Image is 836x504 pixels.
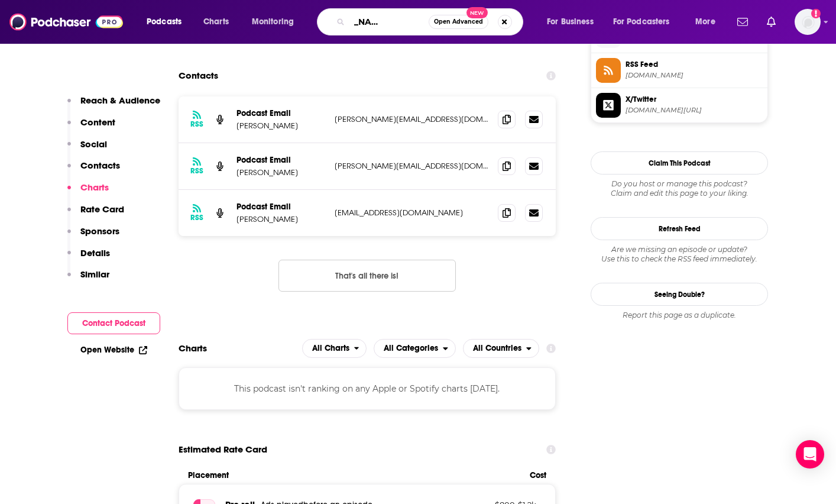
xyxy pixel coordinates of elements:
[626,59,763,70] span: RSS Feed
[80,95,160,106] p: Reach & Audience
[591,179,768,189] span: Do you host or manage this podcast?
[67,117,115,138] button: Content
[278,260,456,292] button: Nothing here.
[196,12,236,31] a: Charts
[335,114,488,124] p: [PERSON_NAME][EMAIL_ADDRESS][DOMAIN_NAME]
[466,7,488,18] span: New
[179,343,207,354] h2: Charts
[463,339,539,358] button: open menu
[605,12,687,31] button: open menu
[591,311,768,320] div: Report this page as a duplicate.
[591,151,768,175] button: Claim This Podcast
[188,470,520,480] span: Placement
[328,8,534,35] div: Search podcasts, credits, & more...
[190,213,203,222] h3: RSS
[591,217,768,240] button: Refresh Feed
[80,160,120,171] p: Contacts
[547,14,594,30] span: For Business
[67,312,160,334] button: Contact Podcast
[80,203,124,215] p: Rate Card
[236,167,325,177] p: [PERSON_NAME]
[626,94,763,105] span: X/Twitter
[795,9,821,35] span: Logged in as LoriBecker
[147,14,182,30] span: Podcasts
[67,138,107,160] button: Social
[67,182,109,203] button: Charts
[591,245,768,264] div: Are we missing an episode or update? Use this to check the RSS feed immediately.
[252,14,294,30] span: Monitoring
[687,12,730,31] button: open menu
[244,12,309,31] button: open menu
[795,9,821,35] button: Show profile menu
[695,14,715,30] span: More
[384,344,438,353] span: All Categories
[473,344,521,353] span: All Countries
[67,269,109,290] button: Similar
[67,95,160,117] button: Reach & Audience
[190,166,203,176] h3: RSS
[67,247,110,269] button: Details
[811,9,821,18] svg: Add a profile image
[335,161,488,171] p: [PERSON_NAME][EMAIL_ADDRESS][DOMAIN_NAME]
[463,339,539,358] h2: Countries
[374,339,456,358] h2: Categories
[596,58,763,83] a: RSS Feed[DOMAIN_NAME]
[236,108,325,118] p: Podcast Email
[539,12,608,31] button: open menu
[374,339,456,358] button: open menu
[335,208,488,218] p: [EMAIL_ADDRESS][DOMAIN_NAME]
[236,155,325,165] p: Podcast Email
[203,14,229,30] span: Charts
[312,344,349,353] span: All Charts
[796,440,824,469] div: Open Intercom Messenger
[80,345,147,355] a: Open Website
[762,12,780,32] a: Show notifications dropdown
[626,106,763,115] span: twitter.com/MoeRockOnline
[626,71,763,80] span: feeds.simplecast.com
[302,339,367,358] h2: Platforms
[80,269,109,280] p: Similar
[67,160,120,182] button: Contacts
[67,203,124,225] button: Rate Card
[80,182,109,193] p: Charts
[596,93,763,118] a: X/Twitter[DOMAIN_NAME][URL]
[80,138,107,150] p: Social
[9,11,123,33] img: Podchaser - Follow, Share and Rate Podcasts
[434,19,483,25] span: Open Advanced
[179,367,556,410] div: This podcast isn't ranking on any Apple or Spotify charts [DATE].
[530,470,546,480] span: Cost
[179,438,267,461] span: Estimated Rate Card
[733,12,753,32] a: Show notifications dropdown
[80,225,119,237] p: Sponsors
[591,179,768,198] div: Claim and edit this page to your liking.
[236,202,325,212] p: Podcast Email
[236,121,325,131] p: [PERSON_NAME]
[613,14,670,30] span: For Podcasters
[138,12,197,31] button: open menu
[795,9,821,35] img: User Profile
[591,283,768,306] a: Seeing Double?
[179,64,218,87] h2: Contacts
[80,247,110,259] p: Details
[67,225,119,247] button: Sponsors
[429,15,488,29] button: Open AdvancedNew
[190,119,203,129] h3: RSS
[349,12,429,31] input: Search podcasts, credits, & more...
[302,339,367,358] button: open menu
[80,117,115,128] p: Content
[236,214,325,224] p: [PERSON_NAME]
